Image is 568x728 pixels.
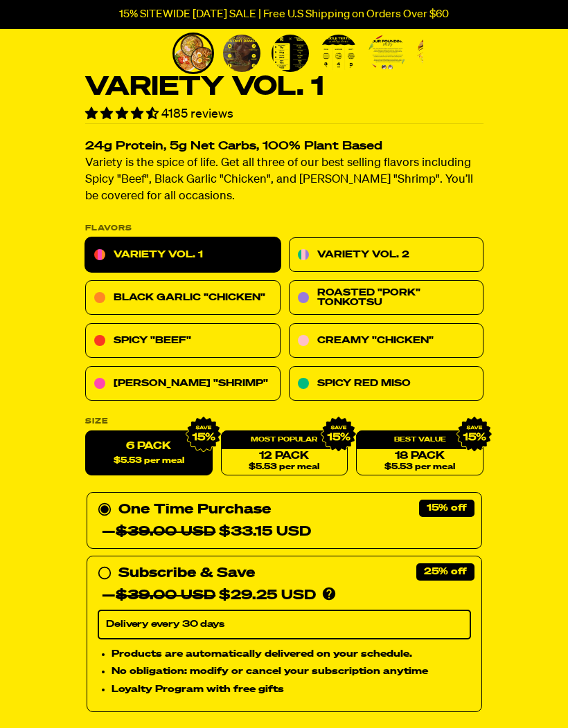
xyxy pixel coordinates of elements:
a: Roasted "Pork" Tonkotsu [288,281,483,316]
a: Variety Vol. 2 [288,238,483,273]
a: Spicy Red Miso [288,367,483,401]
li: Go to slide 6 [415,33,456,74]
a: Spicy "Beef" [85,324,281,358]
li: Go to slide 5 [366,33,408,74]
img: Variety Vol. 1 [417,35,454,72]
div: — $33.15 USD [102,521,311,543]
del: $39.00 USD [116,525,215,539]
p: Flavors [85,225,483,233]
span: 4185 reviews [161,108,233,120]
a: Black Garlic "Chicken" [85,281,281,316]
span: 4.55 stars [85,108,161,120]
span: $5.53 per meal [113,457,184,466]
li: No obligation: modify or cancel your subscription anytime [112,664,471,680]
p: Variety is the spice of life. Get all three of our best selling flavors including Spicy "Beef", B... [85,156,483,206]
li: Go to slide 3 [269,33,311,74]
h2: 24g Protein, 5g Net Carbs, 100% Plant Based [85,141,483,153]
iframe: Marketing Popup [7,664,150,721]
a: Creamy "Chicken" [288,324,483,358]
li: Go to slide 1 [172,33,214,74]
a: 18 Pack$5.53 per meal [356,431,483,476]
div: Subscribe & Save [118,563,255,585]
img: IMG_9632.png [185,417,221,453]
a: 12 Pack$5.53 per meal [220,431,348,476]
span: $5.53 per meal [384,463,455,472]
label: 6 Pack [85,431,213,476]
p: 15% SITEWIDE [DATE] SALE | Free U.S Shipping on Orders Over $60 [119,8,449,21]
img: Variety Vol. 1 [175,35,212,72]
del: $39.00 USD [116,589,215,603]
img: Variety Vol. 1 [369,35,406,72]
li: Loyalty Program with free gifts [112,682,471,698]
a: [PERSON_NAME] "Shrimp" [85,367,281,401]
img: IMG_9632.png [321,417,357,453]
li: Go to slide 2 [221,33,263,74]
img: Variety Vol. 1 [272,35,309,72]
div: — $29.25 USD [102,585,316,607]
span: $5.53 per meal [249,463,319,472]
div: PDP main carousel thumbnails [172,33,423,74]
label: Size [85,418,483,426]
img: Variety Vol. 1 [320,35,357,72]
h1: Variety Vol. 1 [85,74,483,100]
li: Products are automatically delivered on your schedule. [112,646,471,662]
select: Subscribe & Save —$39.00 USD$29.25 USD Products are automatically delivered on your schedule. No ... [98,610,471,639]
img: IMG_9632.png [456,417,492,453]
li: Go to slide 4 [318,33,360,74]
img: Variety Vol. 1 [223,35,260,72]
div: One Time Purchase [98,499,471,543]
a: Variety Vol. 1 [85,238,281,273]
